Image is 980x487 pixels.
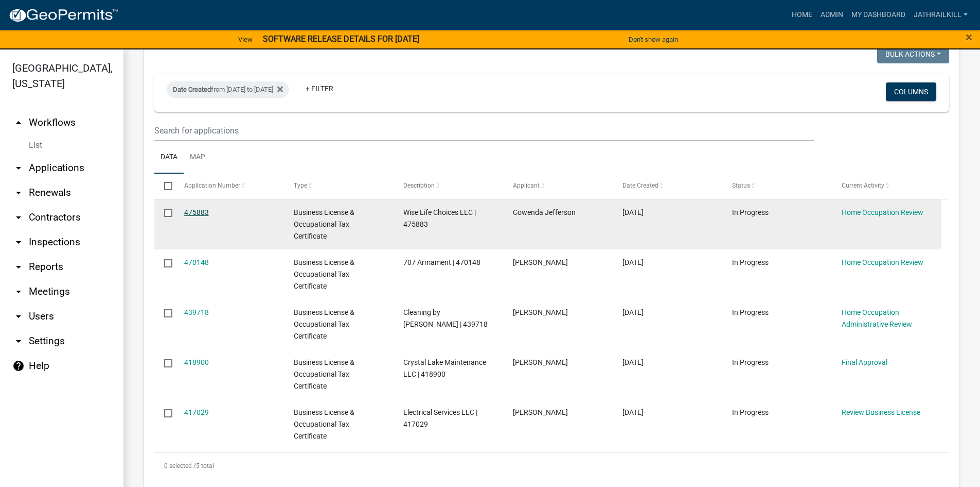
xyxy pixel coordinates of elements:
[966,30,972,44] span: ×
[622,208,644,216] span: 09/09/2025
[842,308,912,328] a: Home Occupation Administrative Review
[403,308,488,328] span: Cleaning by Lauren | 439718
[732,258,769,266] span: In Progress
[622,308,644,316] span: 06/23/2025
[732,182,750,189] span: Status
[877,45,949,63] button: Bulk Actions
[842,408,920,416] a: Review Business License
[154,174,174,198] datatable-header-cell: Select
[732,208,769,216] span: In Progress
[403,182,435,189] span: Description
[732,358,769,366] span: In Progress
[842,208,923,216] a: Home Occupation Review
[294,308,354,340] span: Business License & Occupational Tax Certificate
[297,79,342,98] a: + Filter
[732,408,769,416] span: In Progress
[12,360,25,372] i: help
[842,182,884,189] span: Current Activity
[513,358,568,366] span: Jackie Webb
[886,82,936,101] button: Columns
[394,174,503,198] datatable-header-cell: Description
[184,358,209,366] a: 418900
[403,358,486,378] span: Crystal Lake Maintenance LLC | 418900
[154,120,814,141] input: Search for applications
[622,182,658,189] span: Date Created
[622,358,644,366] span: 05/09/2025
[816,5,847,25] a: Admin
[12,310,25,323] i: arrow_drop_down
[842,258,923,266] a: Home Occupation Review
[234,31,257,48] a: View
[732,308,769,316] span: In Progress
[403,258,480,266] span: 707 Armament | 470148
[788,5,816,25] a: Home
[167,81,289,98] div: from [DATE] to [DATE]
[184,408,209,416] a: 417029
[403,408,477,428] span: Electrical Services LLC | 417029
[12,261,25,273] i: arrow_drop_down
[613,174,722,198] datatable-header-cell: Date Created
[12,162,25,174] i: arrow_drop_down
[12,211,25,224] i: arrow_drop_down
[503,174,613,198] datatable-header-cell: Applicant
[12,335,25,347] i: arrow_drop_down
[12,236,25,248] i: arrow_drop_down
[294,358,354,390] span: Business License & Occupational Tax Certificate
[154,141,184,174] a: Data
[263,34,419,44] strong: SOFTWARE RELEASE DETAILS FOR [DATE]
[622,258,644,266] span: 08/27/2025
[513,208,576,216] span: Cowenda Jefferson
[294,408,354,440] span: Business License & Occupational Tax Certificate
[164,462,196,469] span: 0 selected /
[910,5,972,25] a: Jathrailkill
[622,408,644,416] span: 05/06/2025
[294,258,354,290] span: Business License & Occupational Tax Certificate
[184,182,240,189] span: Application Number
[832,174,941,198] datatable-header-cell: Current Activity
[12,286,25,298] i: arrow_drop_down
[294,182,307,189] span: Type
[722,174,832,198] datatable-header-cell: Status
[403,208,476,228] span: Wise Life Choices LLC | 475883
[184,308,209,316] a: 439718
[174,174,283,198] datatable-header-cell: Application Number
[513,258,568,266] span: Chris Zolomy
[12,116,25,129] i: arrow_drop_up
[625,31,682,48] button: Don't show again
[173,86,211,93] span: Date Created
[842,358,887,366] a: Final Approval
[12,187,25,199] i: arrow_drop_down
[283,174,393,198] datatable-header-cell: Type
[966,31,972,43] button: Close
[184,258,209,266] a: 470148
[513,308,568,316] span: Lauren Tharpe
[847,5,910,25] a: My Dashboard
[294,208,354,240] span: Business License & Occupational Tax Certificate
[513,182,540,189] span: Applicant
[513,408,568,416] span: Bryant
[184,141,211,174] a: Map
[184,208,209,216] a: 475883
[154,453,949,479] div: 5 total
